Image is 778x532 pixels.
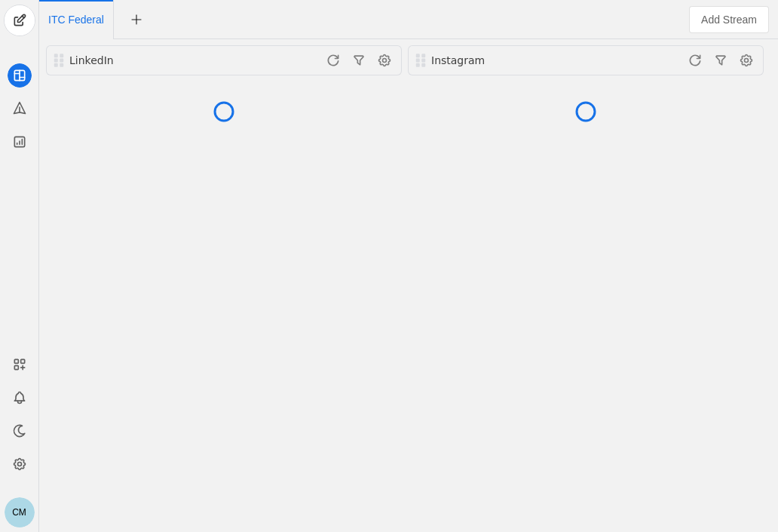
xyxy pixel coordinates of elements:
button: Add Stream [689,6,769,33]
app-icon-button: New Tab [123,13,150,25]
span: Add Stream [701,12,757,27]
button: CM [5,497,35,527]
span: Click to edit name [48,14,104,25]
div: LinkedIn [69,53,249,68]
div: Instagram [431,53,611,68]
div: LinkedIn [68,53,249,68]
div: Instagram [430,53,611,68]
